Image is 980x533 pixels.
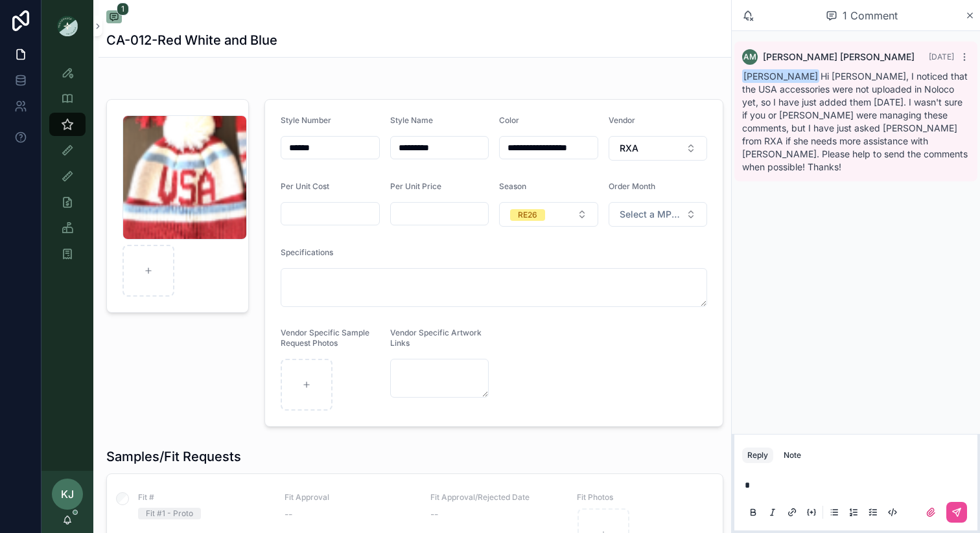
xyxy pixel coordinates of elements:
[577,492,708,503] span: Fit Photos
[784,450,801,460] div: Note
[620,142,638,155] span: RXA
[499,115,519,125] span: Color
[390,181,441,191] span: Per Unit Price
[743,52,756,62] span: AM
[281,247,333,257] span: Specifications
[609,136,708,161] button: Select Button
[742,71,968,172] span: Hi [PERSON_NAME], I noticed that the USA accessories were not uploaded in Noloco yet, so I have j...
[499,202,598,227] button: Select Button
[620,208,681,221] span: Select a MPN LEVEL ORDER MONTH
[41,52,93,282] div: scrollable content
[57,16,78,36] img: App logo
[106,31,277,49] h1: CA-012-Red White and Blue
[929,52,954,62] span: [DATE]
[138,492,269,503] span: Fit #
[609,202,708,227] button: Select Button
[106,448,241,466] h1: Samples/Fit Requests
[609,181,655,191] span: Order Month
[390,328,482,348] span: Vendor Specific Artwork Links
[117,3,129,16] span: 1
[778,448,806,463] button: Note
[518,209,537,221] div: RE26
[742,448,773,463] button: Reply
[281,115,331,125] span: Style Number
[430,508,438,521] span: --
[281,328,369,348] span: Vendor Specific Sample Request Photos
[430,492,561,503] span: Fit Approval/Rejected Date
[285,508,292,521] span: --
[390,115,433,125] span: Style Name
[763,51,915,63] span: [PERSON_NAME] [PERSON_NAME]
[499,181,526,191] span: Season
[61,486,74,502] span: KJ
[281,181,329,191] span: Per Unit Cost
[106,10,122,26] button: 1
[285,492,415,503] span: Fit Approval
[609,115,635,125] span: Vendor
[843,8,898,23] span: 1 Comment
[146,508,193,519] div: Fit #1 - Proto
[742,69,819,83] span: [PERSON_NAME]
